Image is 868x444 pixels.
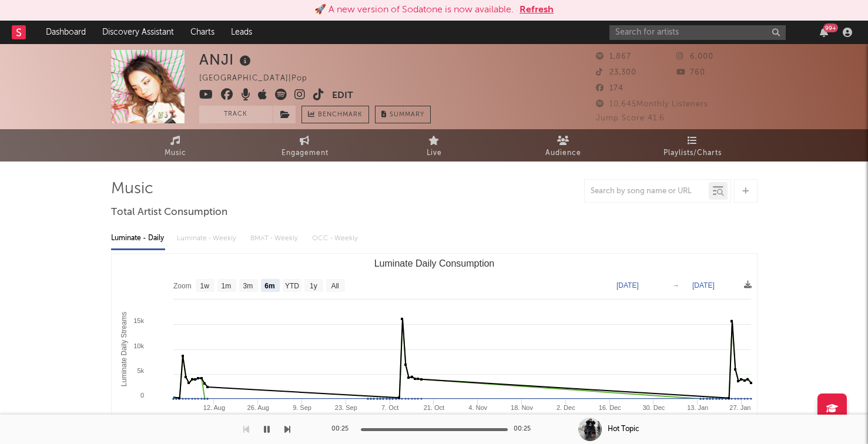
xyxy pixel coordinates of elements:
a: Live [370,129,499,162]
text: 7. Oct [381,404,398,411]
span: Live [427,146,442,160]
div: ANJI [199,50,254,69]
text: [DATE] [692,281,715,290]
text: 23. Sep [334,404,357,411]
span: 6,000 [676,53,713,60]
div: Luminate - Daily [111,228,165,248]
button: 99+ [820,28,828,37]
text: 15k [133,317,144,324]
span: 10,645 Monthly Listeners [596,100,708,108]
text: 10k [133,342,144,349]
text: 2. Dec [556,404,575,411]
div: Hot Topic [608,424,639,435]
input: Search for artists [609,25,786,40]
a: Benchmark [301,106,369,123]
text: 16. Dec [598,404,621,411]
a: Music [111,129,240,162]
text: 1w [200,282,209,290]
a: Charts [182,21,223,44]
a: Leads [223,21,260,44]
span: Summary [390,112,424,118]
text: → [672,281,679,290]
input: Search by song name or URL [585,187,709,196]
a: Discovery Assistant [94,21,182,44]
text: 6m [264,282,274,290]
text: 5k [137,367,144,374]
button: Summary [375,106,431,123]
text: Luminate Daily Consumption [374,258,494,268]
text: 27. Jan [729,404,750,411]
text: 26. Aug [247,404,269,411]
text: Zoom [173,282,192,290]
div: 00:25 [331,422,355,436]
text: 1m [221,282,231,290]
text: 12. Aug [203,404,224,411]
span: Benchmark [318,108,363,122]
button: Track [199,106,273,123]
button: Refresh [520,3,554,17]
span: 23,300 [596,69,636,76]
text: [DATE] [616,281,639,290]
span: 1,867 [596,53,631,60]
span: Audience [545,146,581,160]
span: Total Artist Consumption [111,206,227,220]
a: Engagement [240,129,370,162]
text: YTD [284,282,299,290]
span: Music [165,146,186,160]
text: 4. Nov [468,404,487,411]
div: 🚀 A new version of Sodatone is now available. [314,3,514,17]
text: 30. Dec [642,404,665,411]
text: All [331,282,339,290]
a: Dashboard [38,21,94,44]
button: Edit [332,89,353,103]
span: 760 [676,69,705,76]
a: Playlists/Charts [628,129,758,162]
text: 0 [140,392,143,399]
div: 99 + [823,23,838,32]
span: Jump Score: 41.6 [596,115,665,122]
text: 1y [310,282,317,290]
div: [GEOGRAPHIC_DATA] | Pop [199,72,321,86]
a: Audience [499,129,628,162]
text: 9. Sep [293,404,311,411]
text: 18. Nov [511,404,533,411]
span: 174 [596,85,624,92]
div: 00:25 [514,422,537,436]
text: 21. Oct [423,404,444,411]
span: Playlists/Charts [663,146,722,160]
text: 13. Jan [687,404,708,411]
text: 3m [243,282,253,290]
text: Luminate Daily Streams [119,312,128,386]
span: Engagement [281,146,329,160]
